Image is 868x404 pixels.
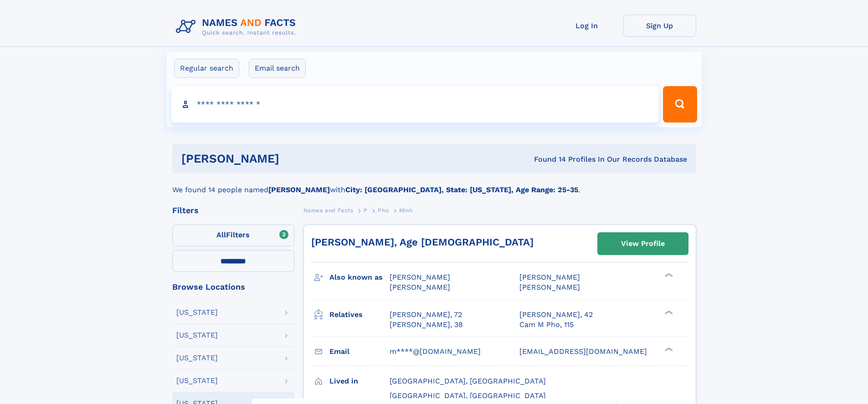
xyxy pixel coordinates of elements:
[663,86,697,123] button: Search Button
[378,205,389,216] a: Pho
[172,225,294,246] label: Filters
[172,206,294,215] div: Filters
[176,377,218,384] div: [US_STATE]
[345,185,578,194] b: City: [GEOGRAPHIC_DATA], State: [US_STATE], Age Range: 25-35
[390,310,462,320] a: [PERSON_NAME], 72
[406,154,687,164] div: Found 14 Profiles In Our Records Database
[663,309,673,315] div: ❯
[329,270,390,285] h3: Also known as
[176,332,218,339] div: [US_STATE]
[390,320,463,330] a: [PERSON_NAME], 38
[550,15,623,37] a: Log In
[390,391,546,400] span: [GEOGRAPHIC_DATA], [GEOGRAPHIC_DATA]
[329,373,390,389] h3: Lived in
[519,283,580,291] span: [PERSON_NAME]
[249,59,306,78] label: Email search
[663,346,673,352] div: ❯
[364,205,368,216] a: P
[216,230,226,239] span: All
[303,205,354,216] a: Names and Facts
[390,283,450,291] span: [PERSON_NAME]
[390,273,450,281] span: [PERSON_NAME]
[172,174,696,195] div: We found 14 people named with .
[176,309,218,316] div: [US_STATE]
[172,15,303,39] img: Logo Names and Facts
[171,86,659,123] input: search input
[181,153,407,164] h1: [PERSON_NAME]
[329,307,390,322] h3: Relatives
[598,233,688,255] a: View Profile
[364,207,368,214] span: P
[519,310,593,320] a: [PERSON_NAME], 42
[390,377,546,385] span: [GEOGRAPHIC_DATA], [GEOGRAPHIC_DATA]
[519,320,574,330] a: Cam M Pho, 115
[621,233,665,254] div: View Profile
[172,283,294,291] div: Browse Locations
[268,185,330,194] b: [PERSON_NAME]
[663,272,673,278] div: ❯
[623,15,696,37] a: Sign Up
[176,354,218,362] div: [US_STATE]
[311,236,534,248] a: [PERSON_NAME], Age [DEMOGRAPHIC_DATA]
[399,207,412,214] span: Minh
[174,59,239,78] label: Regular search
[519,273,580,281] span: [PERSON_NAME]
[329,344,390,359] h3: Email
[378,207,389,214] span: Pho
[519,347,647,356] span: [EMAIL_ADDRESS][DOMAIN_NAME]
